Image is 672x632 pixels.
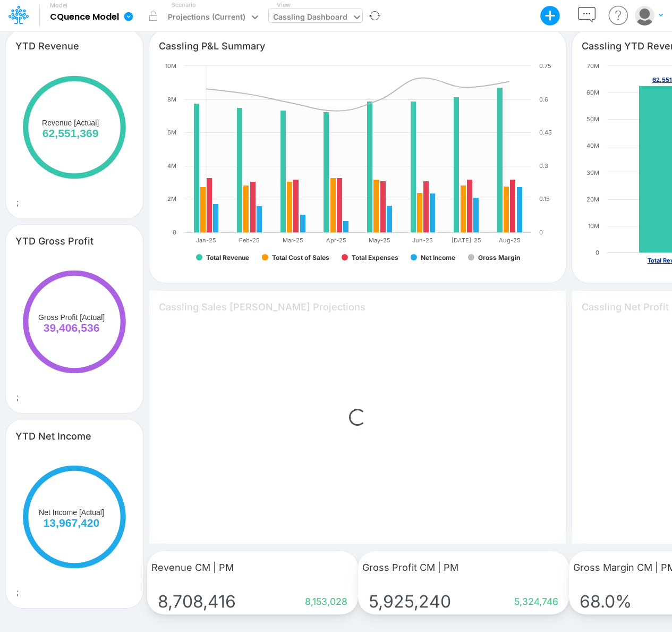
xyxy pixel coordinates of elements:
div: ; [6,61,143,218]
text: 8M [167,96,176,103]
span: 5,925,240 [369,591,455,612]
text: Apr-25 [326,237,346,244]
span: 5,324,746 [510,596,558,607]
text: 60M [586,89,599,96]
text: Feb-25 [239,237,260,244]
label: Scenario [172,1,196,10]
div: ; [6,450,143,608]
text: 10M [588,222,599,230]
text: 40M [586,142,599,149]
text: Total Expenses [352,254,398,262]
div: Projections (Current) [168,11,245,25]
text: Total Cost of Sales [272,254,329,262]
text: 20M [586,196,599,203]
text: 0.45 [539,129,552,136]
text: 0.75 [539,62,551,70]
text: 0 [173,229,176,236]
label: View [277,1,291,10]
text: Mar-25 [282,237,303,244]
text: Net Income [421,254,455,262]
text: 0.6 [539,96,548,103]
text: 6M [167,129,176,136]
span: 68.0% [580,591,636,612]
text: [DATE]-25 [451,237,481,244]
text: 70M [587,62,599,70]
text: 0 [539,229,543,236]
div: ; [6,255,143,413]
text: 30M [586,169,599,176]
text: Gross Margin [478,254,520,262]
text: Jun-25 [412,237,433,244]
span: 8,153,028 [301,596,347,607]
div: Cassling Dashboard [273,11,347,25]
b: CQuence Model [50,12,119,22]
text: 0 [596,249,599,256]
text: Jan-25 [196,237,216,244]
label: Model [50,2,67,9]
text: Aug-25 [498,237,520,244]
text: 4M [167,162,176,170]
text: 0.3 [539,162,548,170]
text: 10M [165,62,176,70]
span: 8,708,416 [158,591,240,612]
text: 2M [167,195,176,203]
text: May-25 [369,237,390,244]
text: 50M [586,115,599,123]
text: 0.15 [539,195,550,203]
text: Total Revenue [206,254,249,262]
